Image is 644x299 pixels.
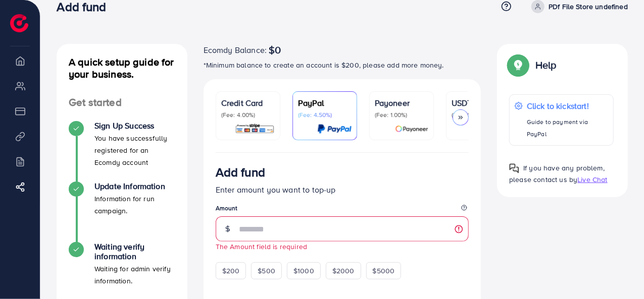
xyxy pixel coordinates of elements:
[509,163,605,185] span: If you have any problem, please contact us by
[94,242,175,261] h4: Waiting verify information
[535,59,557,71] p: Help
[204,59,481,71] p: *Minimum balance to create an account is $200, please add more money.
[57,121,187,182] li: Sign Up Success
[57,56,187,80] h4: A quick setup guide for your business.
[216,204,469,216] legend: Amount
[509,56,527,74] img: Popup guide
[94,193,175,217] p: Information for run campaign.
[57,182,187,242] li: Update Information
[269,44,281,56] span: $0
[395,123,428,135] img: card
[293,266,314,276] span: $1000
[10,14,28,32] img: logo
[222,266,240,276] span: $200
[375,111,428,119] p: (Fee: 1.00%)
[527,100,608,112] p: Click to kickstart!
[204,44,267,56] span: Ecomdy Balance:
[94,132,175,168] p: You have successfully registered for an Ecomdy account
[452,111,505,119] p: (Fee: 0.00%)
[258,266,275,276] span: $500
[375,97,428,109] p: Payoneer
[298,97,352,109] p: PayPal
[94,121,175,131] h4: Sign Up Success
[298,111,352,119] p: (Fee: 4.50%)
[332,266,355,276] span: $2000
[216,242,307,251] small: The Amount field is required
[317,123,352,135] img: card
[94,182,175,191] h4: Update Information
[601,254,636,291] iframe: Chat
[373,266,395,276] span: $5000
[216,165,265,180] h3: Add fund
[94,263,175,287] p: Waiting for admin verify information.
[221,97,275,109] p: Credit Card
[527,116,608,140] p: Guide to payment via PayPal
[452,97,505,109] p: USDT
[577,174,607,185] span: Live Chat
[221,111,275,119] p: (Fee: 4.00%)
[216,184,469,196] p: Enter amount you want to top-up
[57,96,187,109] h4: Get started
[235,123,275,135] img: card
[509,163,519,173] img: Popup guide
[549,1,628,13] p: PDf File Store undefined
